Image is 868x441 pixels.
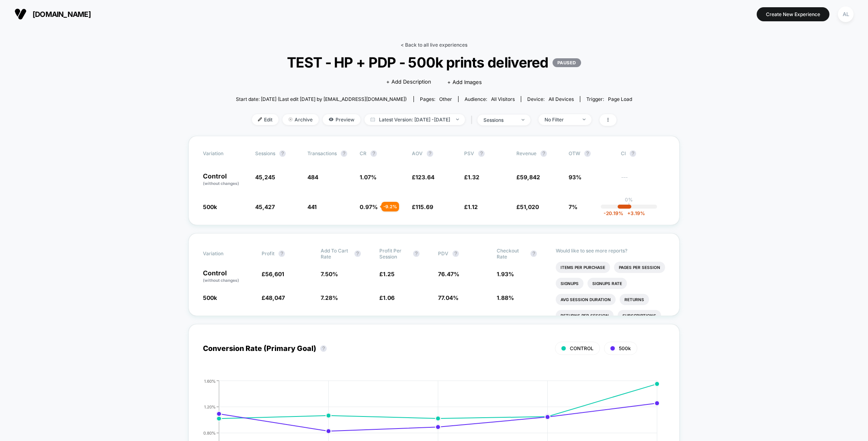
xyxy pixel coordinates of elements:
li: Subscriptions [618,310,661,321]
span: 441 [307,203,317,210]
span: Edit [252,114,278,125]
a: < Back to all live experiences [401,42,467,48]
span: 59,842 [520,174,540,181]
span: £ [262,271,284,277]
button: ? [630,150,636,157]
img: end [583,119,585,120]
button: AL [835,6,856,23]
span: 123.64 [416,174,434,181]
p: PAUSED [553,58,581,67]
span: OTW [569,150,613,157]
img: end [289,117,293,121]
span: Page Load [608,96,632,102]
span: £ [262,294,285,301]
span: [DOMAIN_NAME] [33,10,91,18]
span: 1.25 [383,271,395,277]
span: CR [360,150,366,156]
p: Would like to see more reports? [556,248,665,254]
span: 1.88 % [497,294,514,301]
span: Checkout Rate [497,248,526,260]
tspan: 1.20% [204,404,216,409]
span: £ [464,203,478,210]
button: ? [427,150,433,157]
span: TEST - HP + PDP - 500k prints delivered [256,54,612,71]
li: Pages Per Session [614,262,665,273]
span: 7% [569,203,577,210]
span: | [469,114,477,126]
span: -20.19 % [604,210,623,216]
span: (without changes) [203,278,239,283]
span: 7.50 % [321,271,338,277]
span: 7.28 % [321,294,338,301]
button: Create New Experience [757,7,829,21]
div: sessions [483,117,516,123]
div: AL [838,6,854,22]
span: Add To Cart Rate [321,248,350,260]
li: Signups [556,278,583,289]
span: 1.12 [468,203,478,210]
span: All Visitors [491,96,515,102]
li: Signups Rate [588,278,627,289]
tspan: 0.80% [203,430,216,435]
li: Returns Per Session [556,310,614,321]
span: 45,245 [255,174,275,181]
li: Avg Session Duration [556,294,616,305]
span: Profit [262,250,274,256]
span: Profit Per Session [379,248,409,260]
span: £ [412,203,433,210]
span: 1.06 [383,294,395,301]
span: 48,047 [265,294,285,301]
span: £ [412,174,434,181]
span: 0.97 % [360,203,378,210]
button: ? [279,150,286,157]
span: 56,601 [265,271,284,277]
span: £ [516,174,540,181]
span: Transactions [307,150,337,156]
span: Sessions [255,150,275,156]
span: (without changes) [203,181,239,186]
img: calendar [371,117,375,121]
span: £ [379,271,395,277]
span: CI [621,150,665,157]
span: 76.47 % [438,271,459,277]
span: + Add Description [386,78,431,86]
span: Variation [203,150,247,157]
button: ? [584,150,591,157]
span: 484 [307,174,318,181]
span: Start date: [DATE] (Last edit [DATE] by [EMAIL_ADDRESS][DOMAIN_NAME]) [236,96,407,102]
span: Preview [323,114,360,125]
button: ? [341,150,347,157]
span: other [439,96,452,102]
div: Audience: [465,96,515,102]
span: 115.69 [416,203,433,210]
span: + Add Images [447,79,482,85]
span: PDV [438,250,448,256]
img: edit [258,117,262,121]
p: Control [203,270,254,283]
span: 77.04 % [438,294,459,301]
span: CONTROL [570,345,594,351]
span: Latest Version: [DATE] - [DATE] [364,114,465,125]
p: Control [203,173,247,187]
span: + [627,210,631,216]
span: --- [621,175,665,187]
span: Archive [283,114,319,125]
span: all devices [549,96,574,102]
span: 500k [203,203,217,210]
li: Returns [620,294,649,305]
div: Pages: [420,96,452,102]
span: Device: [521,96,580,102]
button: ? [320,345,327,352]
button: ? [354,250,361,257]
button: ? [478,150,485,157]
tspan: 1.60% [204,378,216,383]
button: ? [371,150,377,157]
span: £ [516,203,539,210]
span: £ [464,174,479,181]
span: 3.19 % [623,210,645,216]
button: ? [530,250,537,257]
div: Trigger: [586,96,632,102]
li: Items Per Purchase [556,262,610,273]
span: 500k [203,294,217,301]
button: [DOMAIN_NAME] [12,8,93,21]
